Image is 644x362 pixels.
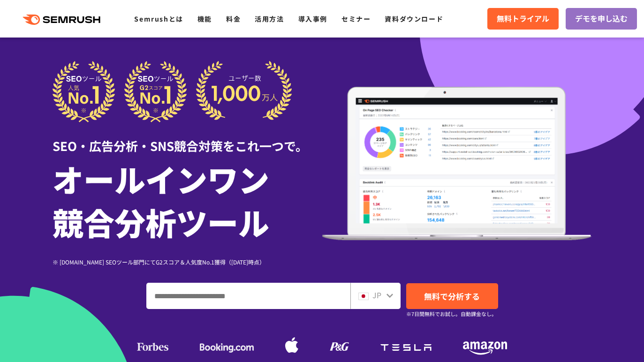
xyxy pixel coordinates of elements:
a: セミナー [341,14,371,23]
a: 料金 [226,14,241,23]
span: デモを申し込む [575,13,628,25]
span: JP [372,289,381,301]
input: ドメイン、キーワードまたはURLを入力してください [147,283,350,309]
span: 無料で分析する [424,290,480,302]
a: 資料ダウンロード [385,14,443,23]
span: 無料トライアル [497,13,549,25]
a: 無料で分析する [406,283,498,309]
div: ※ [DOMAIN_NAME] SEOツール部門にてG2スコア＆人気度No.1獲得（[DATE]時点） [53,257,322,266]
a: 導入事例 [298,14,327,23]
a: 機能 [197,14,212,23]
small: ※7日間無料でお試し。自動課金なし。 [406,309,497,318]
a: 活用方法 [255,14,284,23]
a: Semrushとは [134,14,183,23]
a: デモを申し込む [566,8,637,30]
a: 無料トライアル [487,8,559,30]
h1: オールインワン 競合分析ツール [53,157,322,243]
div: SEO・広告分析・SNS競合対策をこれ一つで。 [53,122,322,155]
